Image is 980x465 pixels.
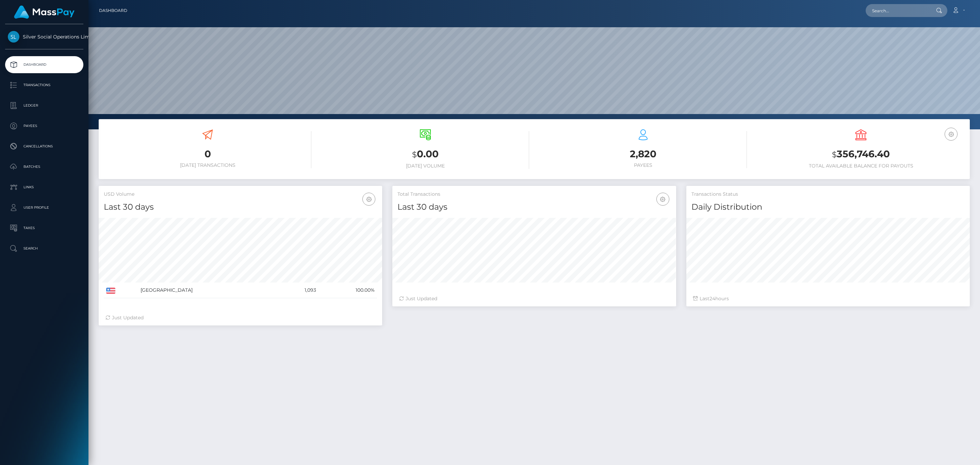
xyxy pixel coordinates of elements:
span: Silver Social Operations Limited [5,34,83,40]
h3: 356,746.40 [757,147,965,161]
h3: 2,820 [539,147,747,161]
small: $ [832,150,837,159]
h4: Last 30 days [397,201,671,213]
p: Dashboard [8,60,81,70]
div: Just Updated [399,295,669,302]
p: Transactions [8,80,81,90]
p: Batches [8,162,81,172]
div: Last hours [693,295,963,302]
h4: Daily Distribution [691,201,965,213]
a: User Profile [5,199,83,216]
h5: Total Transactions [397,191,671,198]
h6: Payees [539,162,747,168]
h5: Transactions Status [691,191,965,198]
h4: Last 30 days [104,201,377,213]
a: Cancellations [5,138,83,155]
img: Silver Social Operations Limited [8,31,19,43]
h3: 0.00 [322,147,529,161]
h6: [DATE] Transactions [104,162,311,168]
h6: [DATE] Volume [322,163,529,169]
div: Just Updated [105,314,375,321]
h3: 0 [104,147,311,161]
a: Ledger [5,97,83,114]
p: User Profile [8,203,81,213]
td: 1,093 [278,283,318,298]
h5: USD Volume [104,191,377,198]
h6: Total Available Balance for Payouts [757,163,965,169]
a: Dashboard [99,3,127,18]
p: Cancellations [8,141,81,151]
td: [GEOGRAPHIC_DATA] [138,283,278,298]
p: Links [8,182,81,192]
a: Links [5,179,83,196]
td: 100.00% [318,283,377,298]
a: Taxes [5,220,83,237]
a: Payees [5,117,83,134]
img: MassPay Logo [14,5,75,19]
a: Transactions [5,77,83,94]
a: Search [5,240,83,257]
p: Payees [8,121,81,131]
small: $ [412,150,417,159]
p: Taxes [8,223,81,233]
a: Batches [5,158,83,175]
input: Search... [866,4,930,17]
img: US.png [106,288,115,294]
a: Dashboard [5,56,83,73]
p: Search [8,243,81,254]
p: Ledger [8,100,81,111]
span: 24 [709,295,715,302]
